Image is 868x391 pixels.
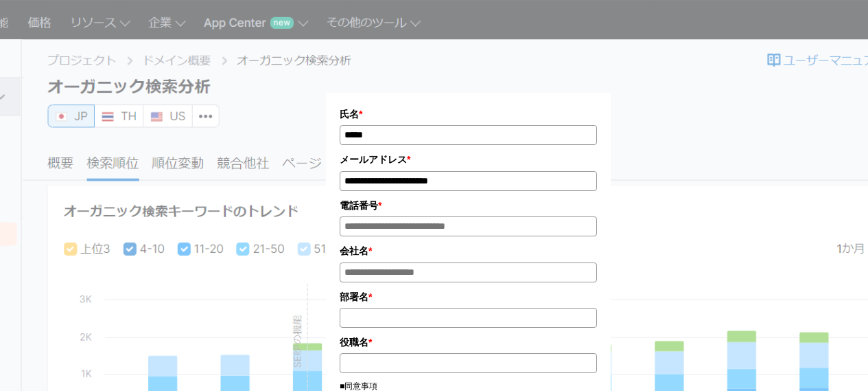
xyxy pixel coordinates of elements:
label: 電話番号 [340,198,597,213]
label: 部署名 [340,289,597,304]
label: メールアドレス [340,152,597,167]
label: 役職名 [340,335,597,350]
label: 会社名 [340,243,597,258]
label: 氏名 [340,107,597,122]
